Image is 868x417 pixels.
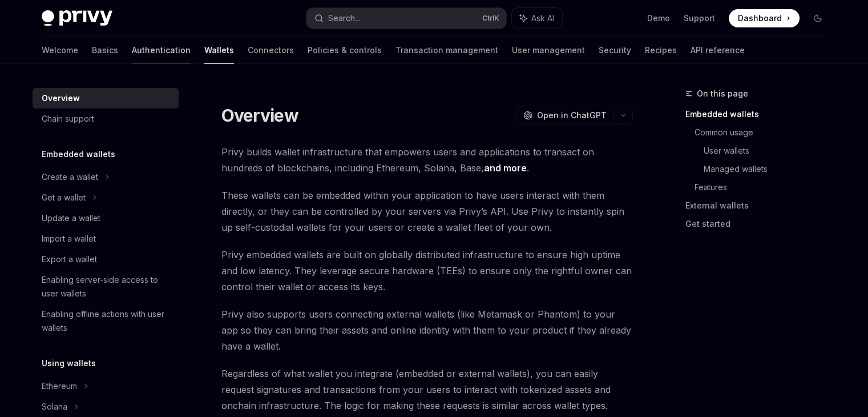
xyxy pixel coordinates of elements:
img: dark logo [42,10,112,26]
a: Enabling server-side access to user wallets [33,270,179,304]
span: Ask AI [531,13,554,24]
div: Export a wallet [42,252,97,266]
div: Import a wallet [42,232,96,246]
h5: Embedded wallets [42,147,115,161]
a: Common usage [695,123,836,142]
div: Enabling server-side access to user wallets [42,273,172,300]
div: Chain support [42,112,94,126]
div: Update a wallet [42,211,100,225]
a: Welcome [42,37,78,64]
span: Privy builds wallet infrastructure that empowers users and applications to transact on hundreds o... [221,144,633,176]
span: Privy also supports users connecting external wallets (like Metamask or Phantom) to your app so t... [221,306,633,354]
a: Features [695,178,836,197]
button: Toggle dark mode [809,9,827,27]
div: Enabling offline actions with user wallets [42,307,172,335]
a: Export a wallet [33,249,179,270]
span: These wallets can be embedded within your application to have users interact with them directly, ... [221,187,633,235]
a: Wallets [204,37,234,64]
div: Overview [42,91,80,105]
h1: Overview [221,105,298,126]
div: Ethereum [42,379,77,393]
a: Import a wallet [33,228,179,249]
a: Transaction management [395,37,498,64]
a: Overview [33,88,179,109]
span: On this page [697,87,748,101]
a: Get started [685,215,836,233]
div: Solana [42,400,67,414]
a: Recipes [645,37,677,64]
span: Regardless of what wallet you integrate (embedded or external wallets), you can easily request si... [221,366,633,414]
a: Dashboard [729,9,800,27]
a: and more [484,162,527,174]
a: User wallets [704,142,836,160]
div: Create a wallet [42,170,98,184]
a: Authentication [132,37,191,64]
a: Managed wallets [704,160,836,178]
a: Demo [647,13,670,24]
span: Open in ChatGPT [537,110,607,121]
a: External wallets [685,197,836,215]
span: Ctrl K [482,14,499,23]
a: Connectors [248,37,294,64]
a: Update a wallet [33,208,179,228]
a: Basics [92,37,118,64]
a: Policies & controls [308,37,382,64]
button: Open in ChatGPT [516,106,613,125]
a: API reference [691,37,745,64]
span: Privy embedded wallets are built on globally distributed infrastructure to ensure high uptime and... [221,247,633,295]
div: Get a wallet [42,191,86,205]
a: User management [512,37,585,64]
button: Ask AI [512,8,562,29]
h5: Using wallets [42,356,96,370]
button: Search...CtrlK [306,8,506,29]
a: Security [599,37,631,64]
a: Enabling offline actions with user wallets [33,304,179,338]
span: Dashboard [738,13,782,24]
a: Support [684,13,715,24]
div: Search... [328,11,360,25]
a: Chain support [33,109,179,129]
a: Embedded wallets [685,105,836,123]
